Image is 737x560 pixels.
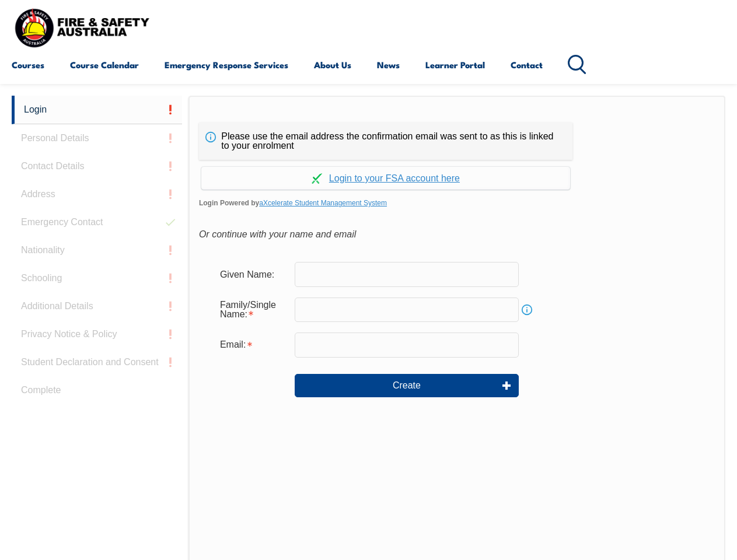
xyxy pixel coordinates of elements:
div: Or continue with your name and email [199,226,715,243]
a: Emergency Response Services [165,51,288,79]
a: Info [519,302,535,318]
div: Please use the email address the confirmation email was sent to as this is linked to your enrolment [199,123,572,160]
a: Course Calendar [70,51,139,79]
a: Courses [12,51,44,79]
a: Contact [511,51,543,79]
a: Learner Portal [425,51,485,79]
div: Family/Single Name is required. [211,294,295,325]
a: About Us [314,51,351,79]
div: Email is required. [211,334,295,356]
img: Log in withaxcelerate [312,173,322,184]
span: Login Powered by [199,194,715,212]
a: News [377,51,400,79]
a: Login [12,96,182,124]
div: Given Name: [211,263,295,285]
button: Create [295,374,519,397]
a: aXcelerate Student Management System [259,199,387,207]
